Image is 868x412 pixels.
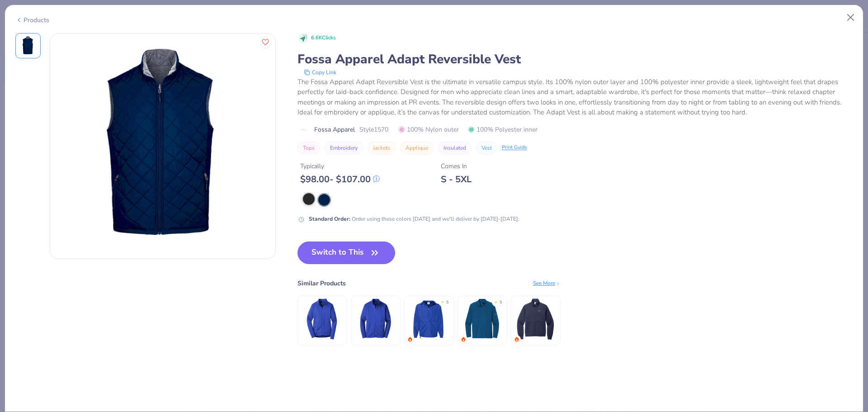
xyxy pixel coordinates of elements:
[15,15,49,25] div: Products
[400,142,434,154] button: Applique
[309,215,519,223] div: Order using these colors [DATE] and we'll deliver by [DATE]-[DATE].
[259,36,271,48] button: Like
[441,161,472,171] div: Comes In
[514,336,519,342] img: trending.gif
[301,297,344,340] img: Nike Ladies Therma-FIT Full-Zip Fleece
[533,279,561,287] div: See More
[297,242,396,264] button: Switch to This
[441,299,444,303] div: ★
[301,68,339,77] button: copy to clipboard
[309,215,350,223] strong: Standard Order :
[297,126,310,133] img: brand logo
[446,299,448,306] div: 5
[300,161,380,171] div: Typically
[359,125,388,134] span: Style 1570
[407,336,413,342] img: trending.gif
[368,142,396,154] button: Jackets
[500,299,502,306] div: 5
[297,51,853,68] div: Fossa Apparel Adapt Reversible Vest
[842,9,859,26] button: Close
[311,34,335,42] span: 6.6K Clicks
[325,142,363,154] button: Embroidery
[494,299,498,303] div: ★
[297,77,853,118] div: The Fossa Apparel Adapt Reversible Vest is the ultimate in versatile campus style. Its 100% nylon...
[17,35,39,57] img: Front
[461,297,504,340] img: Nike Dry 1/2-Zip Cover-Up
[514,297,557,340] img: Nike Full-Zip Chest Swoosh Jacket
[438,142,472,154] button: Insulated
[476,142,497,154] button: Vest
[354,297,397,340] img: Nike Therma-Fit Full-Zip Fleece
[502,144,527,152] div: Print Guide
[314,125,355,134] span: Fossa Apparel
[398,125,459,134] span: 100% Nylon outer
[468,125,538,134] span: 100% Polyester inner
[441,174,472,185] div: S - 5XL
[297,142,320,154] button: Tops
[407,297,450,340] img: Champion Adult Packable Anorak 1/4 Zip Jacket
[461,336,466,342] img: trending.gif
[297,279,346,288] div: Similar Products
[300,174,380,185] div: $ 98.00 - $ 107.00
[50,33,275,259] img: Front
